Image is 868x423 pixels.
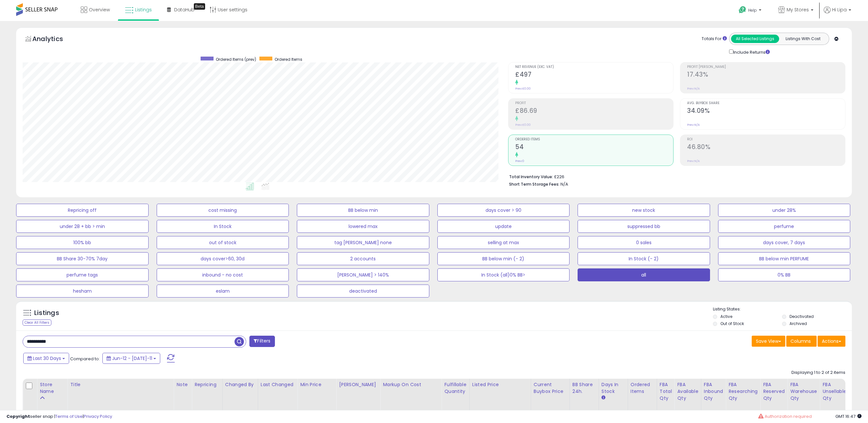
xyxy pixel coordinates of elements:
div: Min Price [300,381,333,388]
button: selling at max [437,236,570,249]
span: Columns [790,338,811,344]
div: Repricing [194,381,220,388]
button: eslam [157,285,289,298]
span: Ordered Items (prev) [216,57,256,62]
button: Jun-12 - [DATE]-11 [102,353,160,364]
small: Prev: N/A [687,123,700,127]
button: inbound - no cost [157,268,289,281]
small: Prev: N/A [687,87,700,91]
span: ROI [687,138,845,141]
small: Prev: N/A [687,159,700,163]
small: Prev: £0.00 [515,123,531,127]
li: £226 [509,172,841,180]
button: BB Share 30-70% 7day [16,252,149,265]
button: all [578,268,710,281]
button: tag [PERSON_NAME] none [297,236,429,249]
p: Listing States: [713,306,852,312]
button: days cover>60, 30d [157,252,289,265]
th: CSV column name: cust_attr_2_Changed by [222,379,258,411]
button: days cover > 90 [437,204,570,217]
span: Net Revenue (Exc. VAT) [515,65,673,69]
th: The percentage added to the cost of goods (COGS) that forms the calculator for Min & Max prices. [380,379,442,411]
div: Days In Stock [601,381,625,395]
span: Last 30 Days [33,355,61,362]
strong: Copyright [6,413,30,419]
button: deactivated [297,285,429,298]
button: cost missing [157,204,289,217]
a: Privacy Policy [84,413,112,419]
div: Totals For [702,36,727,42]
h2: 46.80% [687,143,845,152]
button: BB below min PERFUME [718,252,851,265]
label: Out of Stock [720,321,744,326]
button: under 28% [718,204,851,217]
span: Profit [PERSON_NAME] [687,65,845,69]
h5: Analytics [32,34,76,45]
button: Actions [818,336,845,347]
button: out of stock [157,236,289,249]
div: FBA Reserved Qty [763,381,785,402]
button: new stock [578,204,710,217]
small: Days In Stock. [601,395,605,401]
h2: £497 [515,71,673,80]
div: Changed by [225,381,255,388]
h2: 17.43% [687,71,845,80]
button: 0% BB [718,268,851,281]
div: FBA Researching Qty [728,381,758,402]
div: [PERSON_NAME] [339,381,377,388]
span: 2025-08-11 16:47 GMT [835,413,862,419]
div: Tooltip anchor [194,3,205,10]
button: In Stock [157,220,289,233]
button: perfume tags [16,268,149,281]
span: N/A [560,181,568,187]
i: Get Help [738,6,747,14]
div: FBA Warehouse Qty [790,381,817,402]
button: lowered max [297,220,429,233]
div: Include Returns [724,48,778,56]
span: Ordered Items [275,57,302,62]
div: Last Changed [261,381,295,388]
span: Ordered Items [515,138,673,141]
button: perfume [718,220,851,233]
button: Last 30 Days [23,353,69,364]
span: DataHub [174,6,194,13]
span: Overview [89,6,110,13]
a: Terms of Use [55,413,83,419]
button: Filters [249,336,275,347]
div: Title [70,381,171,388]
div: FBA Available Qty [677,381,698,402]
div: Fulfillable Quantity [444,381,466,395]
a: Help [734,1,768,21]
a: Hi Lipa [824,6,851,21]
div: Current Buybox Price [534,381,567,395]
h2: 54 [515,143,673,152]
span: Profit [515,102,673,105]
button: hesham [16,285,149,298]
button: BB below min [297,204,429,217]
div: FBA inbound Qty [704,381,723,402]
div: Clear All Filters [23,320,51,326]
h2: 34.09% [687,107,845,116]
div: FBA Unsellable Qty [822,381,846,402]
button: Save View [752,336,785,347]
div: BB Share 24h. [572,381,596,395]
div: FBA Total Qty [660,381,672,402]
button: days cover, 7 days [718,236,851,249]
button: In Stock (- 2) [578,252,710,265]
button: BB below min (- 2) [437,252,570,265]
span: Hi Lipa [832,6,847,13]
button: Listings With Cost [779,35,827,43]
button: Repricing off [16,204,149,217]
div: seller snap | | [6,414,112,420]
button: under 28 + bb > min [16,220,149,233]
button: [PERSON_NAME] > 140% [297,268,429,281]
button: In Stock (all)0% BB> [437,268,570,281]
button: 2 accounts [297,252,429,265]
button: 0 sales [578,236,710,249]
span: Avg. Buybox Share [687,102,845,105]
button: update [437,220,570,233]
div: Store Name [40,381,65,395]
div: Ordered Items [631,381,654,395]
h2: £86.69 [515,107,673,116]
div: Markup on Cost [383,381,439,388]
